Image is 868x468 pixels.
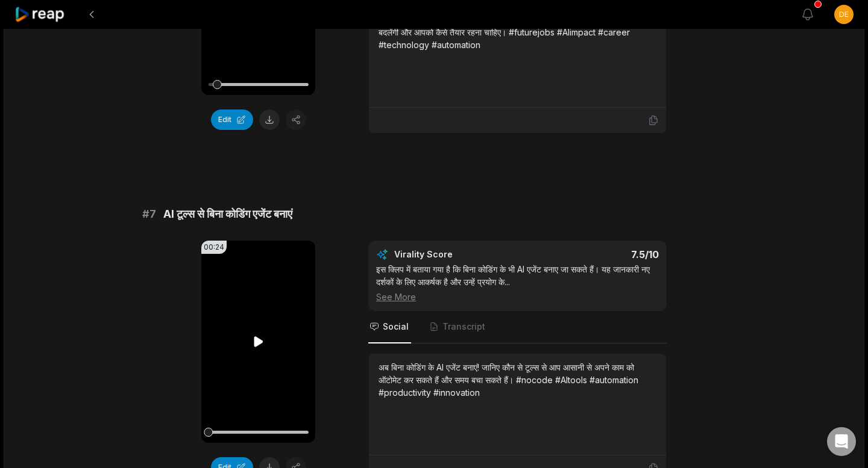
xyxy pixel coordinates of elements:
nav: Tabs [368,311,667,343]
div: Virality Score [394,248,524,260]
div: Open Intercom Messenger [827,427,856,456]
div: AI के बढ़ते प्रभाव से जॉब्स का भविष्य कैसा होगा? जानिए कौन [PERSON_NAME] नौकरियां बदलेंगी और आपको... [379,13,656,51]
div: 7.5 /10 [530,248,659,260]
span: # 7 [142,206,156,223]
span: AI टूल्स से बिना कोडिंग एजेंट बनाएं [163,206,292,223]
span: Transcript [442,321,485,333]
div: See More [376,291,659,303]
video: Your browser does not support mp4 format. [201,241,315,443]
div: इस क्लिप में बताया गया है कि बिना कोडिंग के भी AI एजेंट बनाए जा सकते हैं। यह जानकारी नए दर्शकों क... [376,263,659,303]
button: Edit [211,109,253,130]
div: अब बिना कोडिंग के AI एजेंट बनाएं! जानिए कौन से टूल्स से आप आसानी से अपने काम को ऑटोमेट कर सकते है... [379,361,656,399]
span: Social [383,321,409,333]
